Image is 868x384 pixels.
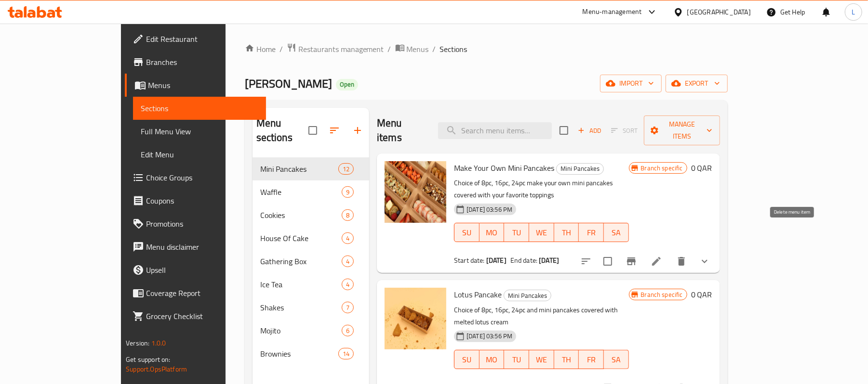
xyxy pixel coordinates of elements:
[260,232,342,244] div: House Of Cake
[245,73,332,94] span: [PERSON_NAME]
[556,163,604,175] div: Mini Pancakes
[260,209,342,221] span: Cookies
[583,226,600,240] span: FR
[385,288,446,349] img: Lotus Pancake
[342,257,353,266] span: 4
[342,256,354,267] div: items
[151,337,166,349] span: 1.0.0
[260,279,342,290] span: Ice Tea
[644,115,720,145] button: Manage items
[146,218,258,230] span: Promotions
[260,348,338,359] span: Brownies
[691,288,712,301] h6: 0 QAR
[125,27,266,51] a: Edit Restaurant
[510,254,537,267] span: End date:
[280,43,283,55] li: /
[346,119,369,142] button: Add section
[652,118,712,142] span: Manage items
[253,250,370,273] div: Gathering Box4
[253,154,370,369] nav: Menu sections
[342,279,354,290] div: items
[852,7,855,17] span: L
[598,251,618,271] span: Select to update
[260,256,342,267] div: Gathering Box
[604,223,629,242] button: SA
[125,305,266,328] a: Grocery Checklist
[253,273,370,296] div: Ice Tea4
[342,303,353,312] span: 7
[339,349,353,358] span: 14
[454,161,554,175] span: Make Your Own Mini Pancakes
[454,223,480,242] button: SU
[323,119,346,142] span: Sort sections
[504,290,551,301] span: Mini Pancakes
[637,164,687,173] span: Branch specific
[287,43,384,55] a: Restaurants management
[377,116,427,145] h2: Menu items
[574,123,605,138] span: Add item
[463,332,516,341] span: [DATE] 03:56 PM
[141,126,258,137] span: Full Menu View
[125,166,266,189] a: Choice Groups
[253,204,370,227] div: Cookies8
[605,123,644,138] span: Select section first
[454,287,502,302] span: Lotus Pancake
[651,256,662,267] a: Edit menu item
[342,280,353,289] span: 4
[388,43,391,55] li: /
[146,33,258,45] span: Edit Restaurant
[256,116,309,145] h2: Menu sections
[260,163,338,175] span: Mini Pancakes
[691,161,712,175] h6: 0 QAR
[693,250,716,273] button: show more
[480,223,505,242] button: MO
[480,350,505,369] button: MO
[342,326,353,335] span: 6
[253,296,370,319] div: Shakes7
[342,186,354,198] div: items
[454,177,628,201] p: Choice of 8pc, 16pc, 24pc make your own mini pancakes covered with your favorite toppings
[146,264,258,276] span: Upsell
[508,353,525,367] span: TU
[133,120,266,143] a: Full Menu View
[253,227,370,250] div: House Of Cake4
[260,325,342,336] div: Mojito
[557,163,603,174] span: Mini Pancakes
[146,310,258,322] span: Grocery Checklist
[504,223,529,242] button: TU
[558,353,575,367] span: TH
[339,165,353,174] span: 12
[529,223,554,242] button: WE
[483,353,501,367] span: MO
[483,226,501,240] span: MO
[486,254,507,267] b: [DATE]
[554,223,579,242] button: TH
[342,234,353,243] span: 4
[533,353,550,367] span: WE
[604,350,629,369] button: SA
[253,319,370,342] div: Mojito6
[508,226,525,240] span: TU
[579,350,604,369] button: FR
[458,353,476,367] span: SU
[141,149,258,160] span: Edit Menu
[253,157,370,180] div: Mini Pancakes12
[146,195,258,206] span: Coupons
[687,7,751,17] div: [GEOGRAPHIC_DATA]
[440,43,467,55] span: Sections
[454,304,628,328] p: Choice of 8pc, 16pc, 24pc and mini pancakes covered with melted lotus cream
[458,226,476,240] span: SU
[637,290,687,299] span: Branch specific
[699,256,710,267] svg: Show Choices
[608,226,625,240] span: SA
[342,302,354,313] div: items
[336,80,358,89] span: Open
[125,235,266,258] a: Menu disclaimer
[146,56,258,68] span: Branches
[342,325,354,336] div: items
[454,350,480,369] button: SU
[454,254,485,267] span: Start date:
[125,258,266,282] a: Upsell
